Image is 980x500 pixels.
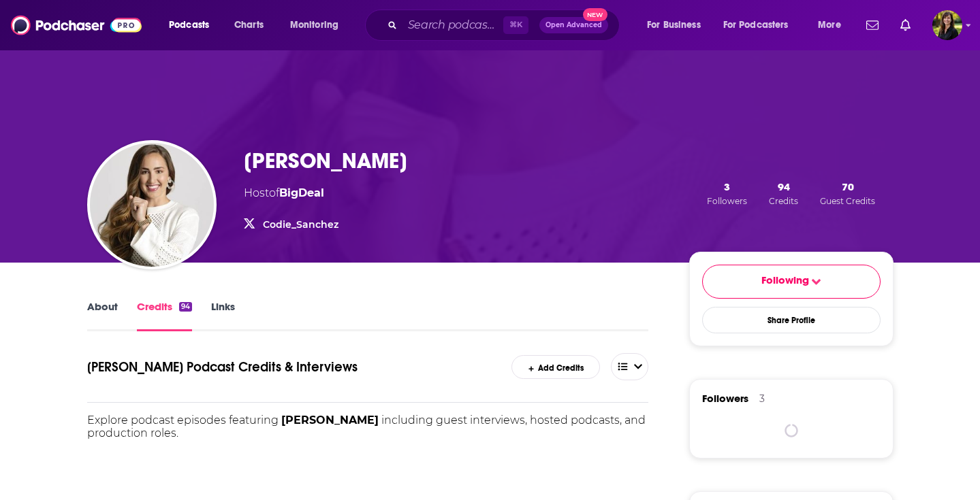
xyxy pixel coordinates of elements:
p: Explore podcast episodes featuring including guest interviews, hosted podcasts, and production ro... [87,414,649,439]
a: Charts [225,14,272,36]
span: For Business [647,16,701,35]
button: open menu [808,14,858,36]
div: Search podcasts, credits, & more... [378,10,633,41]
span: Following [761,273,809,290]
a: About [87,300,118,331]
span: More [818,16,841,35]
span: of [269,186,324,199]
button: Show profile menu [932,10,962,40]
span: Logged in as HowellMedia [932,10,962,40]
span: Followers [707,196,747,206]
span: Open Advanced [546,22,602,29]
a: Codie_Sanchez [263,218,338,231]
span: For Podcasters [723,16,789,35]
a: Show notifications dropdown [895,14,916,37]
a: Credits94 [137,300,192,331]
a: Add Credits [511,355,599,379]
h1: Codie Sanchez's Podcast Credits & Interviews [87,353,486,380]
a: BigDeal [279,186,324,199]
span: 70 [842,180,854,193]
img: User Profile [932,10,962,40]
button: 70Guest Credits [816,180,879,207]
div: 94 [179,302,192,312]
div: 3 [759,393,765,405]
span: ⌘ K [503,16,528,34]
a: Links [211,300,235,331]
button: open menu [159,14,227,36]
span: New [583,8,607,21]
span: Charts [234,16,264,35]
span: 3 [724,180,730,193]
a: Show notifications dropdown [861,14,884,37]
img: Codie Sanchez [90,143,214,267]
span: Podcasts [169,16,209,35]
span: Host [244,186,269,199]
button: 94Credits [765,180,802,207]
button: open menu [281,14,356,36]
button: open menu [637,14,718,36]
span: Followers [702,392,748,405]
button: 3Followers [703,180,751,207]
h3: [PERSON_NAME] [244,148,407,174]
button: open menu [611,353,649,380]
span: [PERSON_NAME] [281,414,379,427]
span: Guest Credits [820,196,875,206]
button: Share Profile [702,307,881,333]
input: Search podcasts, credits, & more... [402,14,503,36]
span: 94 [778,180,790,193]
span: Credits [769,196,798,206]
span: Monitoring [290,16,338,35]
button: open menu [714,14,808,36]
button: Following [702,265,881,299]
img: Podchaser - Follow, Share and Rate Podcasts [11,12,142,38]
button: Open AdvancedNew [539,17,608,33]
